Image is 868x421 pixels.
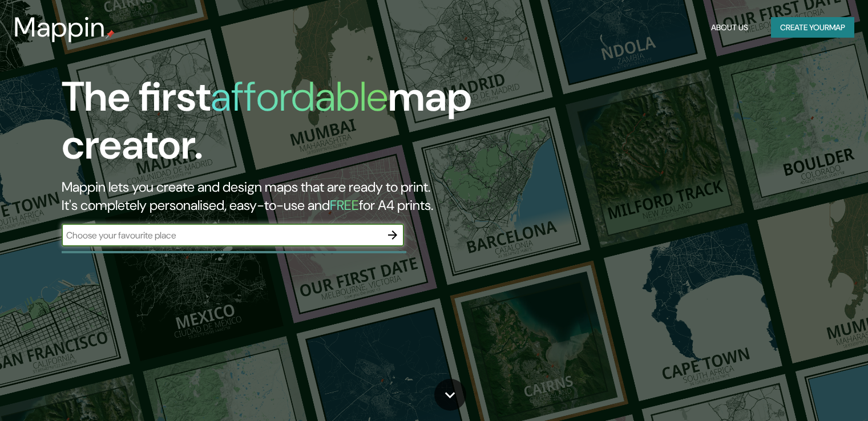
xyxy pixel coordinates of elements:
h3: Mappin [14,11,106,43]
h1: affordable [211,70,388,123]
button: Create yourmap [771,17,854,38]
h2: Mappin lets you create and design maps that are ready to print. It's completely personalised, eas... [62,178,496,214]
h5: FREE [330,196,359,214]
input: Choose your favourite place [62,229,381,242]
img: mappin-pin [106,30,115,39]
h1: The first map creator. [62,73,496,178]
iframe: Help widget launcher [766,377,855,408]
button: About Us [706,17,753,38]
